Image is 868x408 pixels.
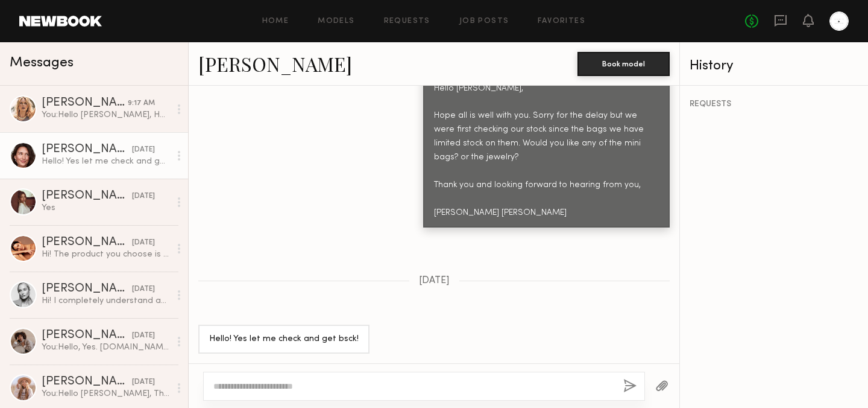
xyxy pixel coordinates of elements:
[42,249,170,260] div: Hi! The product you choose is fine, I like all the products in general, no problem!
[132,237,155,249] div: [DATE]
[262,18,289,25] a: Home
[42,97,128,109] div: [PERSON_NAME]
[538,18,585,25] a: Favorites
[42,388,170,400] div: You: Hello [PERSON_NAME], Thank you very much for your kind response. We would be delighted to pr...
[42,237,132,249] div: [PERSON_NAME]
[577,52,670,76] button: Book model
[577,58,670,68] a: Book model
[132,144,155,156] div: [DATE]
[42,144,132,156] div: [PERSON_NAME]
[434,82,659,221] div: Hello [PERSON_NAME], Hope all is well with you. Sorry for the delay but we were first checking ou...
[690,59,858,73] div: History
[42,109,170,121] div: You: Hello [PERSON_NAME], Hope you’re doing great! Yes absolutley the pieces you selected go perf...
[198,51,352,77] a: [PERSON_NAME]
[128,98,155,109] div: 9:17 AM
[10,56,74,70] span: Messages
[42,156,170,167] div: Hello! Yes let me check and get bsck!
[690,100,858,109] div: REQUESTS
[459,18,509,25] a: Job Posts
[132,284,155,295] div: [DATE]
[42,190,132,202] div: [PERSON_NAME]
[132,191,155,202] div: [DATE]
[318,18,354,25] a: Models
[384,18,430,25] a: Requests
[42,295,170,307] div: Hi! I completely understand about the limited quantities. Since I typically reserve collaboration...
[42,202,170,214] div: Yes
[42,283,132,295] div: [PERSON_NAME]
[132,330,155,342] div: [DATE]
[42,330,132,342] div: [PERSON_NAME]
[42,376,132,388] div: [PERSON_NAME]
[419,276,450,286] span: [DATE]
[42,342,170,353] div: You: Hello, Yes. [DOMAIN_NAME] Thank you
[132,377,155,388] div: [DATE]
[209,333,359,346] div: Hello! Yes let me check and get bsck!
